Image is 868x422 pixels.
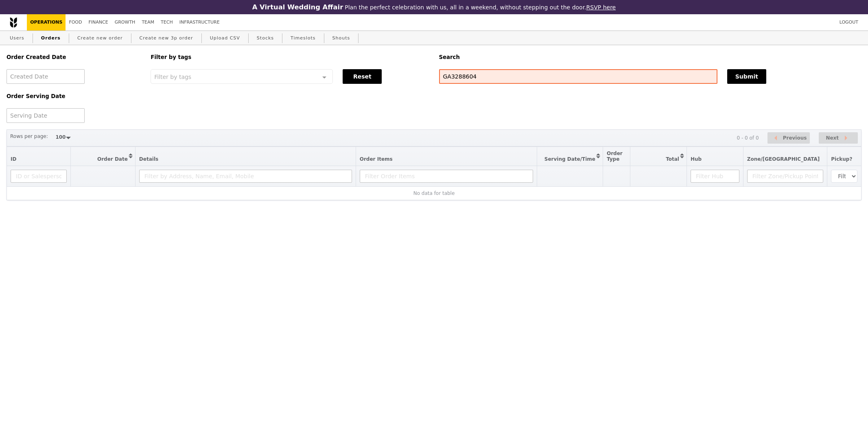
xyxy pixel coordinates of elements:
[10,132,48,140] label: Rows per page:
[151,54,429,60] h5: Filter by tags
[737,135,759,141] div: 0 - 0 of 0
[767,132,810,144] button: Previous
[691,156,702,162] span: Hub
[254,31,277,46] a: Stocks
[783,133,807,143] span: Previous
[11,170,67,183] input: ID or Salesperson name
[11,156,16,162] span: ID
[7,31,28,46] a: Users
[138,14,157,31] a: Team
[10,17,17,28] img: Grain logo
[691,170,739,183] input: Filter Hub
[252,3,343,11] h3: A Virtual Wedding Affair
[836,14,861,31] a: Logout
[826,133,839,143] span: Next
[139,156,158,162] span: Details
[27,14,66,31] a: Operations
[439,54,862,60] h5: Search
[287,31,319,46] a: Timeslots
[439,69,717,84] input: Search any field
[139,170,352,183] input: Filter by Address, Name, Email, Mobile
[38,31,64,46] a: Orders
[343,69,382,84] button: Reset
[607,151,623,162] span: Order Type
[11,190,857,196] div: No data for table
[207,31,243,46] a: Upload CSV
[586,4,616,11] a: RSVP here
[329,31,354,46] a: Shouts
[7,54,141,60] h5: Order Created Date
[74,31,126,46] a: Create new order
[66,14,85,31] a: Food
[154,73,191,80] span: Filter by tags
[112,14,139,31] a: Growth
[7,69,85,84] input: Created Date
[747,170,824,183] input: Filter Zone/Pickup Point
[200,3,669,11] div: Plan the perfect celebration with us, all in a weekend, without stepping out the door.
[831,156,852,162] span: Pickup?
[7,108,85,123] input: Serving Date
[747,156,820,162] span: Zone/[GEOGRAPHIC_DATA]
[360,170,533,183] input: Filter Order Items
[819,132,858,144] button: Next
[85,14,112,31] a: Finance
[157,14,176,31] a: Tech
[360,156,393,162] span: Order Items
[727,69,766,84] button: Submit
[176,14,223,31] a: Infrastructure
[7,93,141,99] h5: Order Serving Date
[136,31,197,46] a: Create new 3p order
